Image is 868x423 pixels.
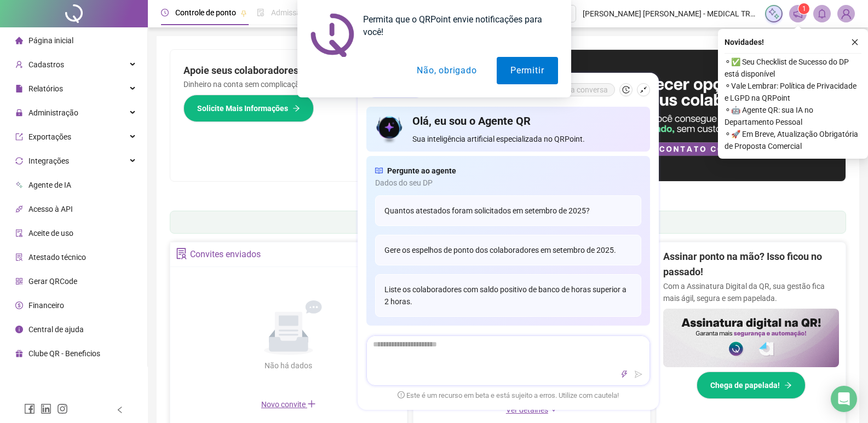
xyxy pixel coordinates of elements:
[57,403,68,414] span: instagram
[15,350,23,357] span: gift
[697,372,806,399] button: Chega de papelada!
[28,229,73,237] span: Aceite de uso
[725,104,861,128] span: ⚬ 🤖 Agente QR: sua IA no Departamento Pessoal
[663,280,839,304] p: Com a Assinatura Digital da QR, sua gestão fica mais ágil, segura e sem papelada.
[375,235,641,265] div: Gere os espelhos de ponto dos colaboradores em setembro de 2025.
[15,326,23,333] span: info-circle
[506,405,548,414] span: Ver detalhes
[663,309,839,367] img: banner%2F02c71560-61a6-44d4-94b9-c8ab97240462.png
[15,133,23,141] span: export
[28,108,78,117] span: Administração
[725,128,861,152] span: ⚬ 🚀 Em Breve, Atualização Obrigatória de Proposta Comercial
[508,50,846,181] img: banner%2Fa8ee1423-cce5-4ffa-a127-5a2d429cc7d8.png
[28,132,71,141] span: Exportações
[506,405,557,414] a: Ver detalhes down
[663,249,839,280] h2: Assinar ponto na mão? Isso ficou no passado!
[403,57,490,84] button: Não, obrigado
[412,133,641,145] span: Sua inteligência artificial especializada no QRPoint.
[41,403,51,414] span: linkedin
[15,302,23,309] span: dollar
[710,379,780,391] span: Chega de papelada!
[375,274,641,317] div: Liste os colaboradores com saldo positivo de banco de horas superior a 2 horas.
[375,177,641,189] span: Dados do seu DP
[190,245,261,264] div: Convites enviados
[387,165,456,177] span: Pergunte ao agente
[15,229,23,237] span: audit
[620,370,628,378] span: thunderbolt
[197,102,288,114] span: Solicite Mais Informações
[261,400,316,409] span: Novo convite
[15,205,23,213] span: api
[497,57,557,84] button: Permitir
[398,391,405,398] span: exclamation-circle
[28,325,84,334] span: Central de ajuda
[28,181,71,189] span: Agente de IA
[116,406,124,414] span: left
[831,386,857,412] div: Open Intercom Messenger
[354,13,558,38] div: Permita que o QRPoint envie notificações para você!
[375,195,641,226] div: Quantos atestados foram solicitados em setembro de 2025?
[307,399,316,408] span: plus
[398,390,619,401] span: Este é um recurso em beta e está sujeito a erros. Utilize com cautela!
[24,403,35,414] span: facebook
[28,277,77,286] span: Gerar QRCode
[412,113,641,129] h4: Olá, eu sou o Agente QR
[15,157,23,165] span: sync
[632,368,645,381] button: send
[28,253,86,262] span: Atestado técnico
[311,13,354,57] img: notification icon
[15,277,23,285] span: qrcode
[15,253,23,261] span: solution
[28,301,64,310] span: Financeiro
[28,349,100,358] span: Clube QR - Beneficios
[238,360,339,372] div: Não há dados
[292,105,300,112] span: arrow-right
[375,113,404,145] img: icon
[28,157,69,165] span: Integrações
[183,95,314,122] button: Solicite Mais Informações
[176,248,187,259] span: solution
[15,109,23,117] span: lock
[28,205,73,213] span: Acesso à API
[618,368,631,381] button: thunderbolt
[375,165,383,177] span: read
[784,381,792,389] span: arrow-right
